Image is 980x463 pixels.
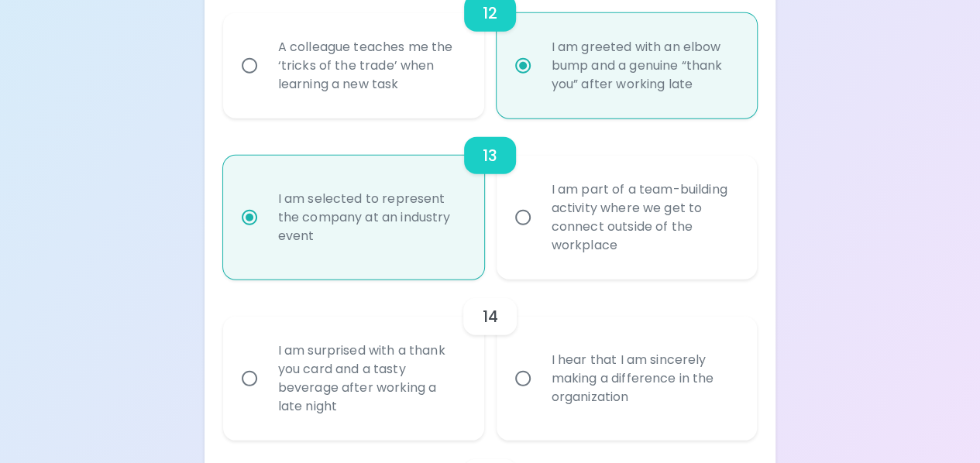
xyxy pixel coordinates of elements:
div: choice-group-check [223,118,758,280]
div: choice-group-check [223,280,758,441]
div: I am part of a team-building activity where we get to connect outside of the workplace [539,162,749,273]
div: I am greeted with an elbow bump and a genuine “thank you” after working late [539,19,749,112]
h6: 12 [483,1,497,26]
div: I hear that I am sincerely making a difference in the organization [539,332,749,425]
h6: 13 [483,143,497,168]
div: I am surprised with a thank you card and a tasty beverage after working a late night [266,323,476,434]
h6: 14 [482,304,497,329]
div: A colleague teaches me the ‘tricks of the trade’ when learning a new task [266,19,476,112]
div: I am selected to represent the company at an industry event [266,171,476,264]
